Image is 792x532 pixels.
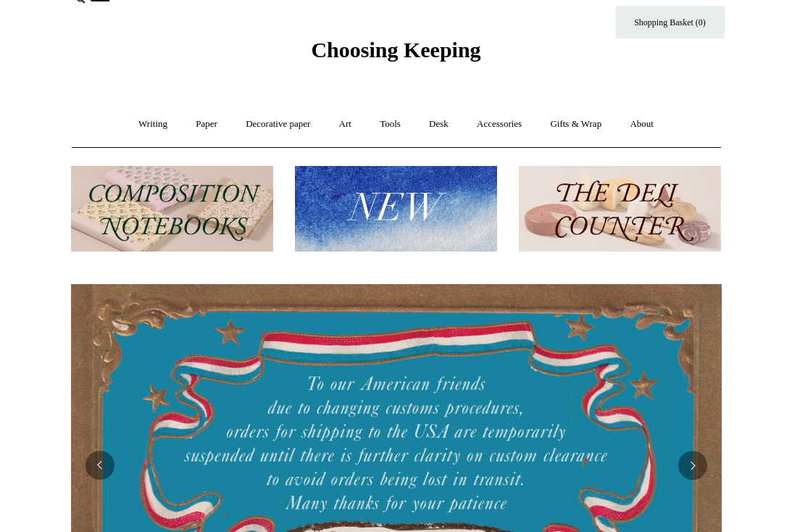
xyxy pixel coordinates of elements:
[464,105,535,144] a: Accessories
[537,105,614,144] a: Gifts & Wrap
[616,6,725,38] a: Shopping Basket (0)
[519,166,721,252] img: The Deli Counter
[125,105,180,144] a: Writing
[416,105,462,144] a: Desk
[367,105,414,144] a: Tools
[311,38,480,62] span: Choosing Keeping
[71,166,273,252] img: 202302 Composition ledgers.jpg__PID:69722ee6-fa44-49dd-a067-31375e5d54ec
[295,166,497,252] img: New.jpg__PID:f73bdf93-380a-4a35-bcfe-7823039498e1
[233,105,323,144] a: Decorative paper
[86,451,114,480] button: Previous
[617,105,667,144] a: About
[326,105,364,144] a: Art
[678,451,707,480] button: Next
[183,105,230,144] a: Paper
[311,49,480,59] a: Choosing Keeping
